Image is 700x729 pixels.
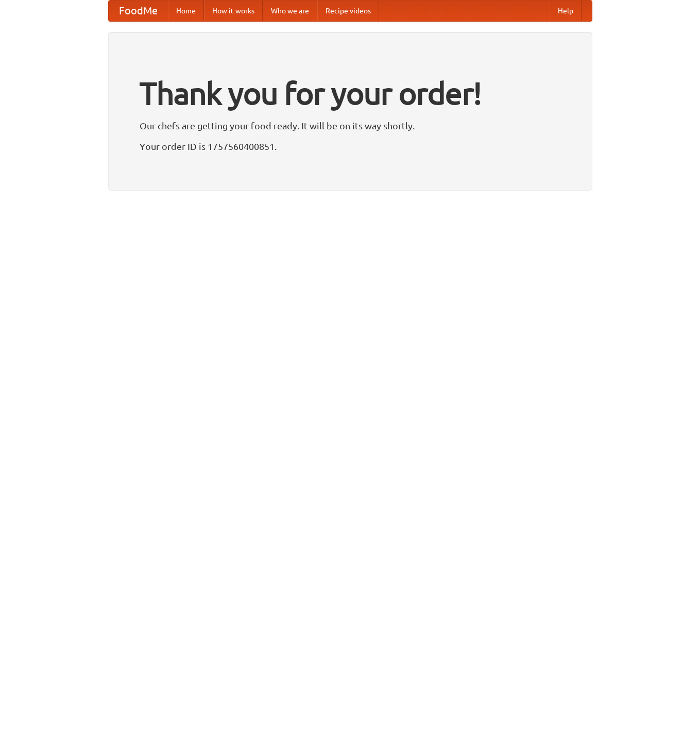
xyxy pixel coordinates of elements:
a: How it works [204,1,263,21]
a: FoodMe [109,1,168,21]
p: Our chefs are getting your food ready. It will be on its way shortly. [140,118,561,133]
a: Home [168,1,204,21]
a: Help [550,1,582,21]
p: Your order ID is 1757560400851. [140,139,561,154]
a: Recipe videos [317,1,379,21]
a: Who we are [263,1,317,21]
h1: Thank you for your order! [140,69,561,118]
